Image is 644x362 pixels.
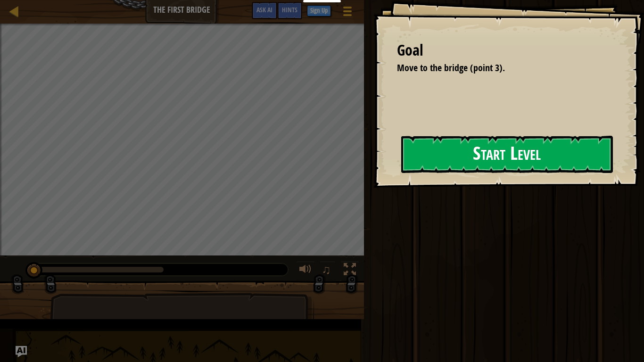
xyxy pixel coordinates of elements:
button: Sign Up [307,5,331,16]
span: Ask AI [256,5,272,14]
button: Toggle fullscreen [340,261,359,280]
span: Hints [282,5,297,14]
span: Move to the bridge (point 3). [397,61,505,74]
button: Start Level [401,136,613,173]
button: ♫ [320,261,336,280]
div: Goal [397,40,611,61]
button: Ask AI [16,346,27,357]
button: Adjust volume [296,261,315,280]
button: Ask AI [252,2,277,19]
li: Move to the bridge (point 3). [385,61,609,75]
span: ♫ [322,263,331,277]
button: Show game menu [336,2,359,24]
